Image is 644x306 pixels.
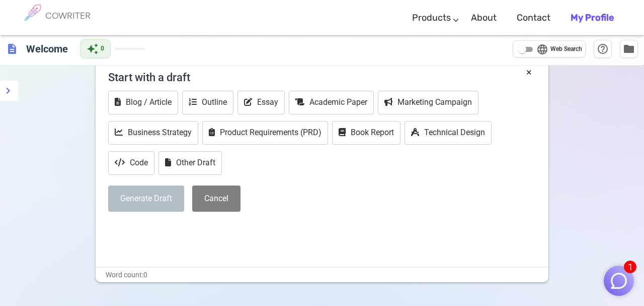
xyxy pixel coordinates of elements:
[332,121,400,145] button: Book Report
[604,266,634,296] button: 1
[378,91,478,114] button: Marketing Campaign
[517,3,550,33] a: Contact
[597,43,609,55] span: help_outline
[182,91,233,114] button: Outline
[624,261,636,273] span: 1
[571,12,614,23] b: My Profile
[471,3,497,33] a: About
[96,268,548,282] div: Word count: 0
[571,3,614,33] a: My Profile
[620,40,638,58] button: Manage Documents
[289,91,374,114] button: Academic Paper
[609,271,628,290] img: Close chat
[405,121,492,145] button: Technical Design
[108,151,154,175] button: Code
[202,121,328,145] button: Product Requirements (PRD)
[158,151,222,175] button: Other Draft
[108,186,184,212] button: Generate Draft
[526,65,532,80] button: ×
[108,91,178,114] button: Blog / Article
[45,11,91,20] h6: COWRITER
[108,121,198,145] button: Business Strategy
[87,43,99,55] span: auto_awesome
[192,186,240,212] button: Cancel
[22,39,72,59] h6: Click to edit title
[550,44,582,54] span: Web Search
[237,91,285,114] button: Essay
[594,40,612,58] button: Help & Shortcuts
[101,44,104,54] span: 0
[623,43,635,55] span: folder
[108,65,536,89] h4: Start with a draft
[6,43,18,55] span: description
[536,43,548,55] span: language
[412,3,451,33] a: Products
